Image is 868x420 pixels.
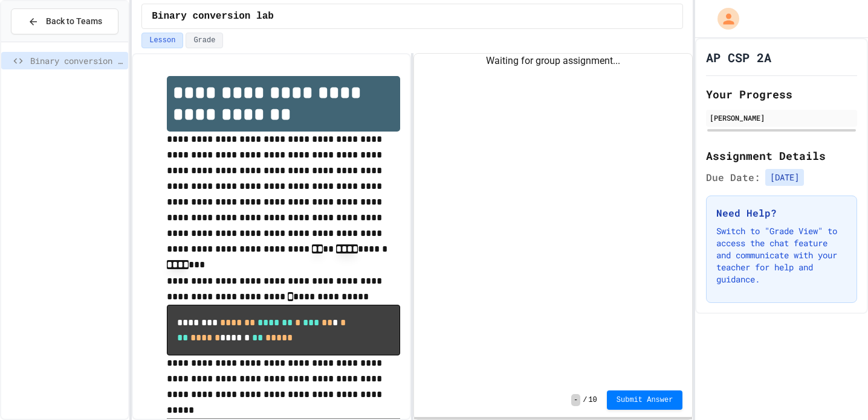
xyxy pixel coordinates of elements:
h2: Assignment Details [706,147,857,164]
div: Waiting for group assignment... [414,54,692,68]
button: Back to Teams [11,8,118,34]
button: Lesson [141,33,183,48]
p: Switch to "Grade View" to access the chat feature and communicate with your teacher for help and ... [716,225,847,285]
h2: Your Progress [706,86,857,103]
span: 10 [588,395,597,405]
button: Grade [186,33,223,48]
span: Binary conversion lab [30,54,123,67]
span: Due Date: [706,170,760,185]
span: Binary conversion lab [152,9,274,24]
button: Submit Answer [607,390,683,410]
h3: Need Help? [716,206,847,220]
div: My Account [705,5,742,33]
span: [DATE] [765,169,804,186]
span: / [583,395,587,405]
h1: AP CSP 2A [706,49,771,66]
span: - [571,394,580,406]
span: Back to Teams [46,15,102,28]
span: Submit Answer [617,395,673,405]
div: [PERSON_NAME] [710,112,853,123]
